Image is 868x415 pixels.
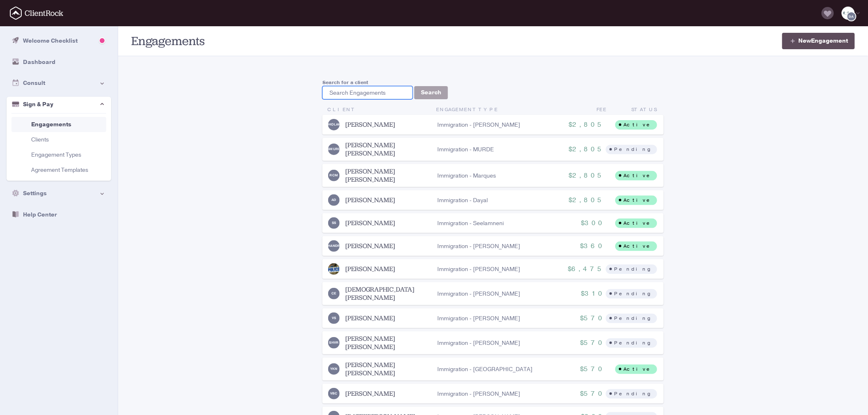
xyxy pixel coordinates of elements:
[569,146,605,153] div: $2,805
[437,219,504,228] div: Immigration - Seelamneni
[345,390,395,398] a: [PERSON_NAME]
[614,315,654,322] div: Pending
[345,265,395,273] a: [PERSON_NAME]
[328,144,340,155] img: Karishma Sunil MURDE
[607,106,664,113] div: Status
[624,173,654,179] div: Active
[345,121,395,129] a: [PERSON_NAME]
[624,197,654,203] div: Active
[11,36,78,46] div: Welcome Checklist
[436,106,478,113] span: Engagement
[11,57,55,67] div: Dashboard
[11,100,53,110] div: Sign & Pay
[131,33,493,49] h1: Engagements
[437,145,494,154] div: Immigration - MURDE
[581,290,605,297] div: $310
[437,390,520,398] div: Immigration - [PERSON_NAME]
[580,366,605,372] div: $570
[624,220,654,226] div: Active
[568,266,605,272] div: $6,475
[345,167,437,184] a: [PERSON_NAME] [PERSON_NAME]
[581,220,605,226] div: $300
[345,219,395,227] a: [PERSON_NAME]
[437,365,532,374] div: Immigration - [GEOGRAPHIC_DATA]
[345,314,395,322] a: [PERSON_NAME]
[328,337,340,349] img: Sayee Harish Venkat Ramani
[328,194,340,206] img: Aman Dayal
[782,33,855,49] a: NewEngagement
[437,290,520,298] div: Immigration - [PERSON_NAME]
[322,106,436,113] div: Client
[345,242,395,250] a: [PERSON_NAME]
[322,86,413,99] input: Search Engagements
[328,263,340,275] img: Evgeny Popov
[437,314,520,323] div: Immigration - [PERSON_NAME]
[437,339,520,347] div: Immigration - [PERSON_NAME]
[322,79,413,86] label: Search for a client
[437,265,520,274] div: Immigration - [PERSON_NAME]
[842,10,855,16] img: bal_logo-9-3-2018-normal.png
[614,291,654,297] div: Pending
[11,189,47,199] div: Settings
[580,315,605,322] div: $570
[847,12,856,21] img: Dalila Alvarado
[328,240,340,252] img: SHILPA CHANDRAVANSHI
[614,391,654,397] div: Pending
[436,106,550,113] div: Type
[11,132,106,147] a: Clients
[414,86,448,99] button: Search
[437,171,496,180] div: Immigration - Marques
[624,366,654,372] div: Active
[11,113,106,181] ul: Portal Menu
[437,242,520,251] div: Immigration - [PERSON_NAME]
[11,147,106,162] a: Engagement Types
[569,197,605,203] div: $2,805
[328,388,340,399] img: Vikesh Bipin Chauhan
[569,172,605,179] div: $2,805
[614,266,654,272] div: Pending
[437,196,488,205] div: Immigration - Dayal
[550,106,607,113] div: Fee
[842,7,861,20] div: DADalila Alvarado
[614,340,654,346] div: Pending
[345,361,437,377] a: [PERSON_NAME] [PERSON_NAME]
[580,390,605,397] div: $570
[11,162,106,178] a: Agreement Templates
[345,196,395,204] a: [PERSON_NAME]
[580,340,605,346] div: $570
[345,141,437,157] a: [PERSON_NAME] [PERSON_NAME]
[328,119,340,130] img: Niraj DHOLAKIA
[345,335,437,351] a: [PERSON_NAME] [PERSON_NAME]
[11,210,57,220] div: Help Center
[624,122,654,128] div: Active
[614,146,654,153] div: Pending
[328,312,340,324] img: Vikash Sharma
[569,121,605,128] div: $2,805
[11,117,106,132] a: Engagements
[437,121,520,129] div: Immigration - [PERSON_NAME]
[11,79,45,89] div: Consult
[811,33,848,49] span: Engagement
[328,288,340,299] img: Christian Esposito
[624,243,654,249] div: Active
[328,170,340,181] img: Rafael Carneiro Marques
[580,243,605,249] div: $360
[345,285,437,302] a: [DEMOGRAPHIC_DATA][PERSON_NAME]
[328,363,340,375] img: Yogesh Kumar Nigam
[328,217,340,229] img: Sandhya Seelamneni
